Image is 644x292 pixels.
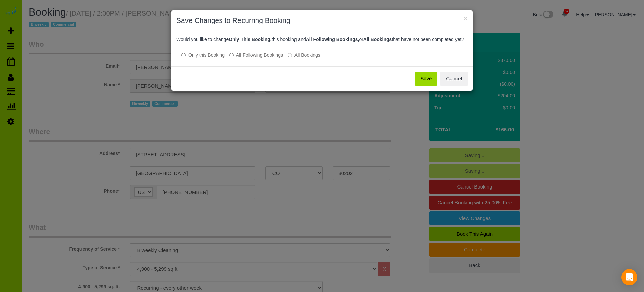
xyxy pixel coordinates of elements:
[229,53,234,57] input: All Following Bookings
[415,72,437,86] button: Save
[229,37,272,42] b: Only This Booking,
[306,37,359,42] b: All Following Bookings,
[176,36,468,43] p: Would you like to change this booking and or that have not been completed yet?
[621,269,637,285] div: Open Intercom Messenger
[288,53,292,57] input: All Bookings
[229,52,283,58] label: This and all the bookings after it will be changed.
[464,15,468,22] button: ×
[181,53,186,57] input: Only this Booking
[181,52,225,58] label: All other bookings in the series will remain the same.
[176,15,468,26] h3: Save Changes to Recurring Booking
[440,72,468,86] button: Cancel
[363,37,392,42] b: All Bookings
[288,52,320,58] label: All bookings that have not been completed yet will be changed.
